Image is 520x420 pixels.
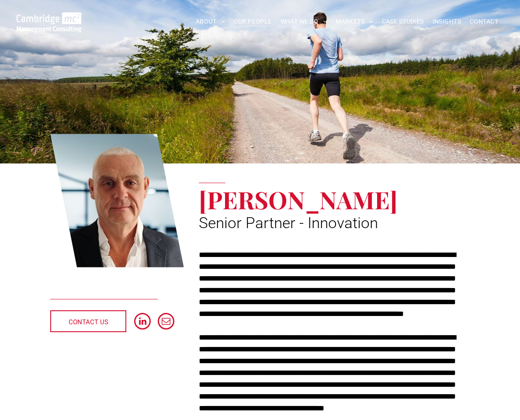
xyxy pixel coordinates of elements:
a: MARKETS [331,15,377,28]
a: CONTACT US [50,310,126,332]
a: WHAT WE DO [276,15,332,28]
a: email [158,313,174,332]
a: Matt Lawson | Senior Partner - Innovation | Cambridge Management Consulting [50,116,184,285]
a: OUR PEOPLE [229,15,276,28]
a: CASE STUDIES [378,15,428,28]
img: Go to Homepage [17,12,81,32]
span: CONTACT US [69,311,108,333]
span: Senior Partner - Innovation [199,214,378,232]
a: linkedin [134,313,151,332]
a: INSIGHTS [428,15,465,28]
a: Your Business Transformed | Cambridge Management Consulting [17,14,81,23]
span: [PERSON_NAME] [199,183,398,215]
a: ABOUT [191,15,229,28]
a: CONTACT [465,15,503,28]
